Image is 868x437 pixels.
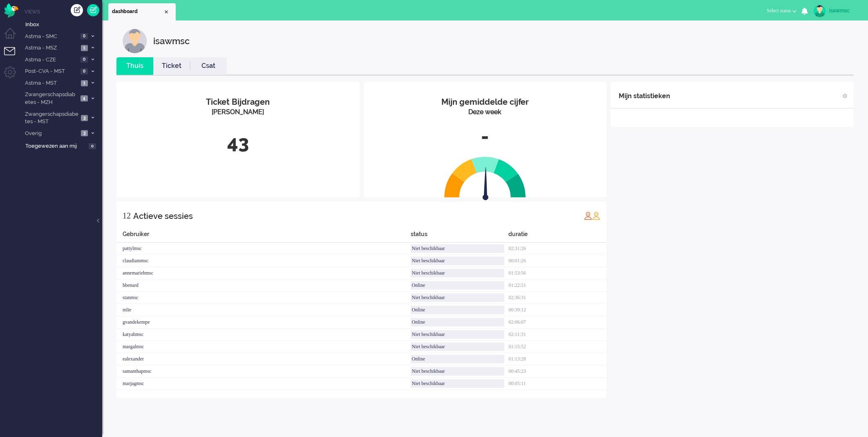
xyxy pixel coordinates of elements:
a: Quick Ticket [87,4,99,16]
img: arrow.svg [468,167,503,202]
a: Ticket [153,61,190,71]
button: Select status [762,5,801,17]
div: Online [411,306,505,314]
div: katyahmsc [116,329,411,341]
div: Ticket Bijdragen [123,96,353,108]
span: 0 [81,56,88,63]
div: stanmsc [116,292,411,304]
li: Thuis [116,57,153,75]
li: Ticket [153,57,190,75]
span: Astma - CZE [24,56,78,64]
li: Csat [190,57,227,75]
a: Thuis [116,61,153,71]
div: marjagmsc [116,378,411,390]
img: profile_orange.svg [592,212,600,220]
div: isawmsc [153,29,190,53]
div: 00:45:23 [508,365,606,378]
div: 00:05:11 [508,378,606,390]
div: 02:36:31 [508,292,606,304]
div: mlie [116,304,411,316]
a: Omnidesk [4,5,18,11]
span: Astma - MSZ [24,44,78,52]
a: Csat [190,61,227,71]
span: 1 [81,45,88,51]
li: Dashboard [108,3,176,20]
div: samanthapmsc [116,365,411,378]
div: Online [411,281,505,290]
span: Zwangerschapsdiabetes - MST [24,110,78,126]
div: claudiammsc [116,255,411,267]
div: Online [411,318,505,327]
div: Niet beschikbaar [411,244,505,253]
span: Post-CVA - MST [24,68,78,75]
div: pattylmsc [116,243,411,255]
a: Inbox [24,20,102,29]
div: Niet beschikbaar [411,293,505,302]
span: Toegewezen aan mij [25,142,86,150]
div: [PERSON_NAME] [123,108,353,117]
div: annemariehmsc [116,267,411,279]
span: 3 [81,115,88,121]
span: Astma - MST [24,79,78,87]
div: 02:06:07 [508,316,606,329]
a: isawmsc [812,5,860,17]
img: customer.svg [123,29,147,53]
div: 00:01:26 [508,255,606,267]
span: Zwangerschapsdiabetes - MZH [24,91,78,106]
div: Niet beschikbaar [411,257,505,265]
div: - [370,123,601,150]
li: Admin menu [4,66,22,85]
div: 12 [123,207,131,224]
li: Select status [762,2,801,20]
div: Niet beschikbaar [411,379,505,388]
span: 1 [81,80,88,86]
span: 0 [81,68,88,74]
div: Niet beschikbaar [411,330,505,339]
span: 3 [81,130,88,136]
span: dashboard [112,8,163,15]
span: 4 [81,95,88,101]
div: margalmsc [116,341,411,353]
div: Online [411,355,505,363]
a: Toegewezen aan mij 0 [24,141,102,150]
div: Actieve sessies [133,208,193,224]
div: hbenard [116,279,411,292]
div: Deze week [370,108,601,117]
div: Gebruiker [116,230,411,243]
img: avatar [814,5,826,17]
li: Tickets menu [4,47,22,65]
span: 0 [89,143,96,149]
div: 02:31:26 [508,243,606,255]
li: Views [25,8,102,15]
div: Creëer ticket [71,4,83,16]
div: isawmsc [829,7,860,15]
div: 43 [123,129,353,156]
div: Mijn gemiddelde cijfer [370,96,601,108]
div: Mijn statistieken [619,88,670,104]
img: semi_circle.svg [444,156,526,198]
img: profile_red.svg [584,212,592,220]
div: 00:39:12 [508,304,606,316]
img: flow_omnibird.svg [4,3,18,18]
div: 01:13:28 [508,353,606,365]
span: Astma - SMC [24,33,78,41]
span: Overig [24,130,78,137]
div: 01:15:52 [508,341,606,353]
div: Close tab [163,9,170,15]
div: gvandekempe [116,316,411,329]
div: 01:22:51 [508,279,606,292]
span: Select status [767,8,791,14]
span: Inbox [25,21,102,29]
div: 01:53:56 [508,267,606,279]
div: ealexander [116,353,411,365]
div: duratie [508,230,606,243]
li: Dashboard menu [4,28,22,46]
div: status [411,230,509,243]
div: 02:11:31 [508,329,606,341]
div: Niet beschikbaar [411,367,505,376]
div: Niet beschikbaar [411,342,505,351]
div: Niet beschikbaar [411,269,505,277]
span: 0 [81,33,88,39]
